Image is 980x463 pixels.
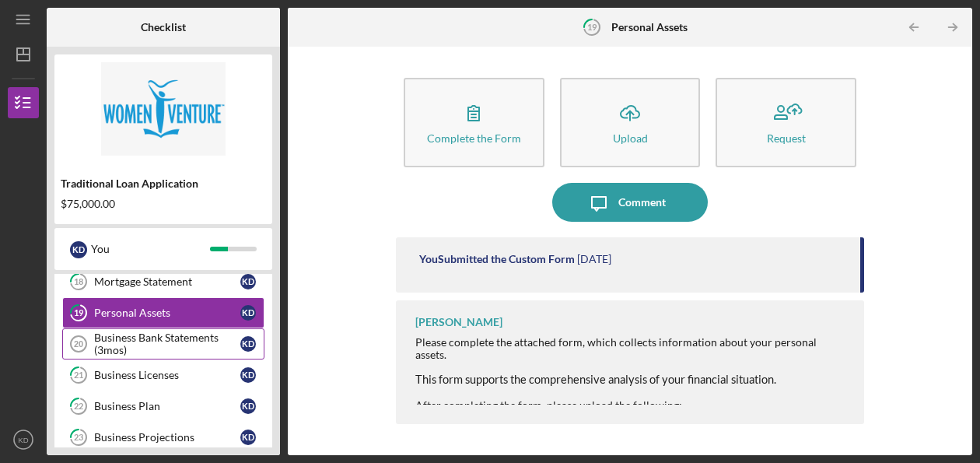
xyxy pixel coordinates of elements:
[94,307,240,319] div: Personal Assets
[94,400,240,412] div: Business Plan
[586,22,597,32] tspan: 19
[62,391,264,422] a: 22Business PlanKD
[415,336,849,361] div: Please complete the attached form, which collects information about your personal assets.
[240,305,256,321] div: K D
[74,308,84,318] tspan: 19
[74,433,83,443] tspan: 23
[70,241,87,258] div: K D
[74,402,83,412] tspan: 22
[94,431,240,444] div: Business Projections
[74,370,83,381] tspan: 21
[240,430,256,445] div: K D
[61,198,266,210] div: $75,000.00
[62,297,264,328] a: 19Personal AssetsKD
[419,253,575,265] div: You Submitted the Custom Form
[94,331,240,356] div: Business Bank Statements (3mos)
[91,236,210,262] div: You
[141,21,186,33] b: Checklist
[404,78,544,167] button: Complete the Form
[767,132,806,144] div: Request
[577,253,611,265] time: 2025-09-16 19:19
[61,177,266,190] div: Traditional Loan Application
[62,360,264,391] a: 21Business LicensesKD
[613,132,648,144] div: Upload
[54,62,272,156] img: Product logo
[716,78,856,167] button: Request
[415,373,776,386] span: This form supports the comprehensive analysis of your financial situation.
[62,266,264,297] a: 18Mortgage StatementKD
[611,21,688,33] b: Personal Assets
[415,316,502,328] div: [PERSON_NAME]
[415,399,849,412] div: After completing the form, please upload the following:
[240,274,256,289] div: K D
[240,336,256,352] div: K D
[62,328,264,360] a: 20Business Bank Statements (3mos)KD
[427,132,521,144] div: Complete the Form
[240,398,256,414] div: K D
[94,275,240,288] div: Mortgage Statement
[618,183,666,222] div: Comment
[552,183,708,222] button: Comment
[240,367,256,383] div: K D
[8,424,39,455] button: KD
[74,277,83,287] tspan: 18
[74,339,83,349] tspan: 20
[94,369,240,381] div: Business Licenses
[18,436,28,444] text: KD
[62,422,264,453] a: 23Business ProjectionsKD
[560,78,701,167] button: Upload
